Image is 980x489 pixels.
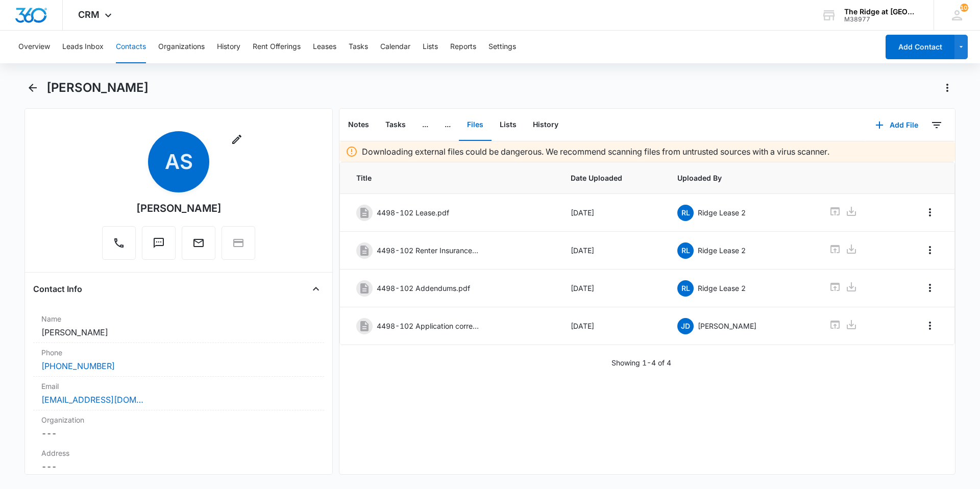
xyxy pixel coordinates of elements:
button: Rent Offerings [253,31,301,63]
button: Add Contact [886,35,954,59]
button: Overview [18,31,50,63]
label: Name [41,313,316,324]
div: Phone[PHONE_NUMBER] [33,343,324,377]
button: Leads Inbox [62,31,104,63]
label: Email [41,381,316,392]
td: [DATE] [558,232,666,270]
span: CRM [78,9,100,20]
a: Text [142,242,176,251]
span: RL [677,205,694,221]
p: Ridge Lease 2 [698,283,746,294]
button: ... [414,109,436,141]
a: Call [102,242,136,251]
button: Add File [865,113,928,137]
span: Title [356,173,546,183]
a: [EMAIL_ADDRESS][DOMAIN_NAME] [41,394,143,406]
button: Email [182,226,215,260]
div: Organization--- [33,410,324,444]
p: Ridge Lease 2 [698,207,746,218]
p: 4498-102 Application corrections.pdf [377,321,479,331]
h4: Contact Info [33,283,82,295]
dd: --- [41,427,316,439]
p: [PERSON_NAME] [698,321,756,331]
button: Tasks [349,31,368,63]
button: Text [142,226,176,260]
div: [PERSON_NAME] [136,201,222,216]
label: Address [41,448,316,458]
span: RL [677,242,694,259]
div: account name [844,8,919,16]
button: Notes [340,109,377,141]
span: AS [148,131,209,192]
h1: [PERSON_NAME] [46,80,149,95]
button: Overflow Menu [922,317,938,334]
span: Uploaded By [677,173,804,183]
dd: --- [41,460,316,473]
p: Showing 1-4 of 4 [611,357,671,368]
button: Tasks [377,109,414,141]
p: Downloading external files could be dangerous. We recommend scanning files from untrusted sources... [362,145,829,158]
button: Organizations [158,31,205,63]
button: Overflow Menu [922,204,938,221]
button: Call [102,226,136,260]
button: Settings [488,31,516,63]
div: Address--- [33,444,324,477]
span: Date Uploaded [571,173,653,183]
td: [DATE] [558,194,666,232]
button: ... [436,109,459,141]
button: Overflow Menu [922,280,938,296]
button: Calendar [380,31,410,63]
button: History [525,109,567,141]
button: Filters [928,117,945,133]
span: RL [677,280,694,297]
p: Ridge Lease 2 [698,245,746,256]
button: Leases [313,31,336,63]
td: [DATE] [558,307,666,345]
a: Email [182,242,215,251]
p: 4498-102 Addendums.pdf [377,283,470,294]
td: [DATE] [558,270,666,307]
button: Lists [423,31,438,63]
dd: [PERSON_NAME] [41,326,316,338]
p: 4498-102 Lease.pdf [377,207,449,218]
p: 4498-102 Renter Insurance.pdf [377,245,479,256]
label: Organization [41,414,316,425]
div: account id [844,16,919,23]
button: Files [459,109,492,141]
button: Actions [939,80,955,96]
button: Back [24,80,40,96]
button: Lists [492,109,525,141]
div: Email[EMAIL_ADDRESS][DOMAIN_NAME] [33,377,324,410]
a: [PHONE_NUMBER] [41,360,115,372]
button: Close [308,281,324,297]
div: notifications count [960,4,968,12]
div: Name[PERSON_NAME] [33,309,324,343]
button: Overflow Menu [922,242,938,258]
button: Reports [450,31,476,63]
span: 101 [960,4,968,12]
button: History [217,31,240,63]
button: Contacts [116,31,146,63]
label: Phone [41,347,316,358]
span: JD [677,318,694,334]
